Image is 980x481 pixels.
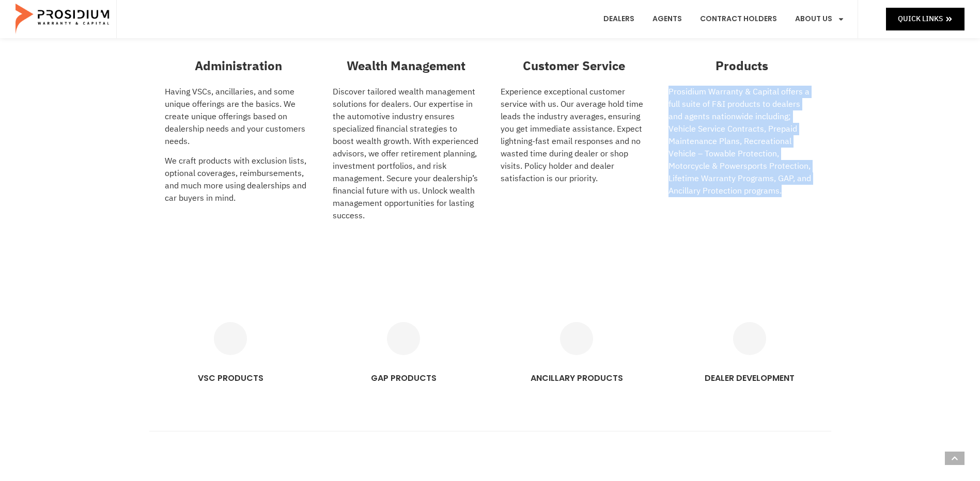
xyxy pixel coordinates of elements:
[333,86,480,222] p: Discover tailored wealth management solutions for dealers. Our expertise in the automotive indust...
[733,322,766,355] a: DEALER DEVELOPMENT
[886,8,965,30] a: Quick Links
[214,322,247,355] a: VSC PRODUCTS
[668,86,816,197] p: Prosidium Warranty & Capital offers a full suite of F&I products to dealers and agents nationwide...
[531,372,623,384] a: ANCILLARY PRODUCTS
[560,322,593,355] a: ANCILLARY PRODUCTS
[371,372,437,384] a: GAP PRODUCTS
[387,322,420,355] a: GAP PRODUCTS
[668,57,816,75] h3: Products
[198,372,263,384] a: VSC PRODUCTS
[501,57,648,75] h3: Customer Service
[333,57,480,75] h3: Wealth Management
[705,372,795,384] a: DEALER DEVELOPMENT
[165,57,312,75] h3: Administration
[898,12,943,25] span: Quick Links
[501,86,648,185] p: Experience exceptional customer service with us. Our average hold time leads the industry average...
[165,86,312,148] p: Having VSCs, ancillaries, and some unique offerings are the basics. We create unique offerings ba...
[165,155,312,204] p: We craft products with exclusion lists, optional coverages, reimbursements, and much more using d...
